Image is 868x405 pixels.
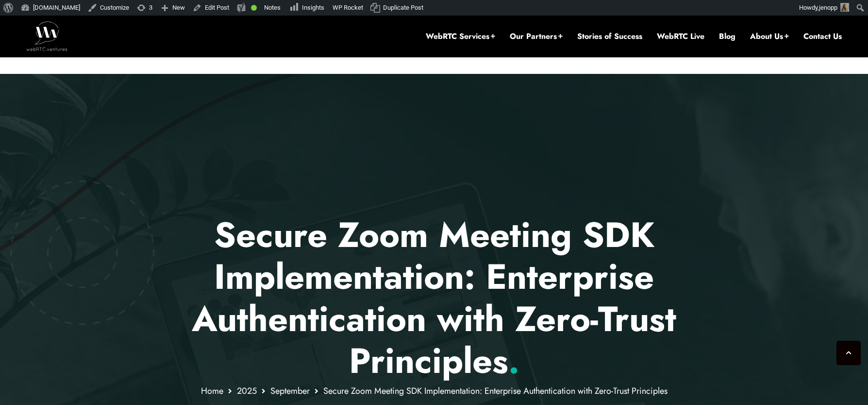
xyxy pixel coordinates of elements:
div: Good [251,5,257,11]
a: Home [201,385,223,397]
a: Stories of Success [577,31,642,42]
a: About Us [750,31,789,42]
a: Our Partners [510,31,563,42]
span: Insights [302,4,324,11]
a: Blog [719,31,735,42]
p: Secure Zoom Meeting SDK Implementation: Enterprise Authentication with Zero-Trust Principles [150,214,718,382]
a: September [270,385,310,397]
a: WebRTC Live [657,31,704,42]
span: jenopp [819,4,837,11]
span: . [508,335,519,386]
a: 2025 [237,385,257,397]
img: WebRTC.ventures [26,21,67,51]
span: Secure Zoom Meeting SDK Implementation: Enterprise Authentication with Zero-Trust Principles [323,385,668,397]
a: WebRTC Services [426,31,495,42]
a: Contact Us [803,31,842,42]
